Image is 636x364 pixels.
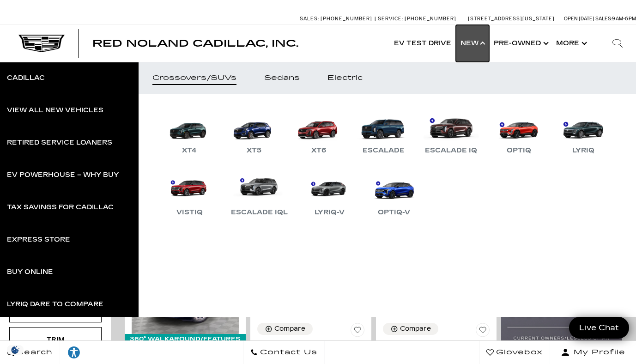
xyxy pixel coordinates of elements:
a: OPTIQ [491,108,546,156]
div: Express Store [7,237,70,243]
a: Service: [PHONE_NUMBER] [375,16,459,21]
button: Save Vehicle [351,323,364,340]
div: Sedans [264,75,300,81]
a: XT5 [226,108,282,156]
button: Save Vehicle [476,323,490,340]
a: Glovebox [479,341,550,364]
a: Explore your accessibility options [60,341,88,364]
button: Compare Vehicle [383,323,438,335]
div: Retired Service Loaners [7,140,112,146]
div: Tax Savings for Cadillac [7,204,114,211]
a: Crossovers/SUVs [139,62,250,94]
a: Red Noland Cadillac, Inc. [92,39,298,48]
img: Cadillac Dark Logo with Cadillac White Text [18,35,65,52]
div: Trim [32,334,79,345]
span: Search [14,346,53,359]
div: OPTIQ-V [373,207,415,218]
div: Explore your accessibility options [60,346,88,359]
div: LYRIQ-V [310,207,349,218]
a: Sales: [PHONE_NUMBER] [300,16,375,21]
span: Service: [378,16,403,22]
a: XT6 [291,108,346,156]
span: 9 AM-6 PM [612,16,636,22]
span: Sales: [300,16,319,22]
a: XT4 [162,108,217,156]
a: Live Chat [569,317,629,339]
div: XT6 [307,145,331,156]
div: OPTIQ [502,145,536,156]
div: LYRIQ [568,145,599,156]
div: Buy Online [7,269,53,275]
div: Compare [274,325,305,333]
a: Electric [314,62,376,94]
a: Escalade [356,108,411,156]
a: LYRIQ-V [302,170,357,218]
div: XT4 [177,145,201,156]
span: Red Noland Cadillac, Inc. [92,38,298,49]
span: Contact Us [258,346,317,359]
span: Glovebox [494,346,543,359]
a: VISTIQ [162,170,217,218]
div: Escalade [358,145,409,156]
button: More [551,25,590,62]
a: LYRIQ [556,108,611,156]
img: Opt-Out Icon [5,345,26,355]
span: [PHONE_NUMBER] [321,16,372,22]
div: Electric [327,75,363,81]
a: Escalade IQL [226,170,292,218]
span: My Profile [570,346,625,359]
div: EV Powerhouse – Why Buy [7,172,119,178]
section: Click to Open Cookie Consent Modal [5,345,26,355]
a: Contact Us [243,341,325,364]
a: EV Test Drive [389,25,456,62]
div: Escalade IQ [420,145,482,156]
div: VISTIQ [172,207,207,218]
div: LYRIQ Dare to Compare [7,301,103,308]
a: New [456,25,489,62]
span: Open [DATE] [564,16,594,22]
div: Escalade IQL [226,207,292,218]
div: 360° WalkAround/Features [125,334,246,344]
div: Cadillac [7,75,45,81]
a: Escalade IQ [420,108,482,156]
div: Compare [400,325,431,333]
a: OPTIQ-V [366,170,422,218]
a: Pre-Owned [489,25,551,62]
span: Live Chat [575,322,624,333]
div: Crossovers/SUVs [152,75,236,81]
a: [STREET_ADDRESS][US_STATE] [468,16,555,22]
button: Compare Vehicle [257,323,313,335]
span: [PHONE_NUMBER] [405,16,456,22]
div: View All New Vehicles [7,107,103,114]
div: TrimTrim [9,327,102,352]
div: XT5 [242,145,266,156]
a: Sedans [250,62,314,94]
button: Open user profile menu [550,341,636,364]
span: Sales: [595,16,612,22]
